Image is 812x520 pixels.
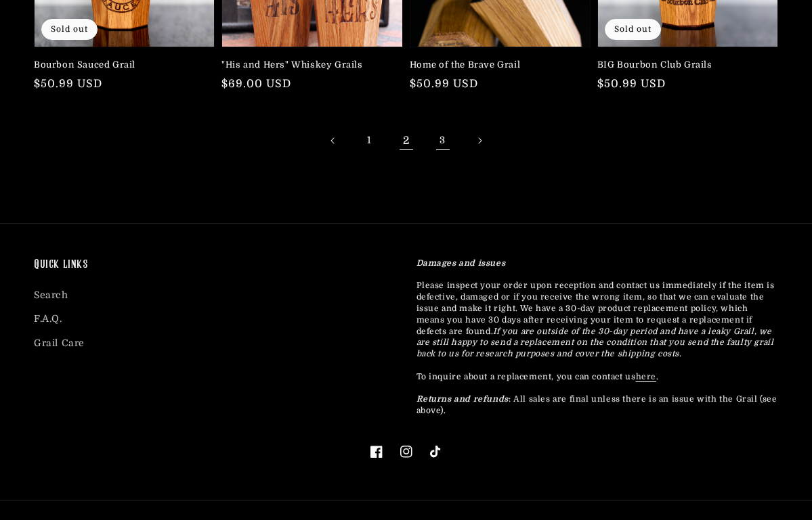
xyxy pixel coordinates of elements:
[597,59,770,71] a: BIG Bourbon Club Grails
[410,59,582,71] a: Home of the Brave Grail
[416,258,506,268] strong: Damages and issues
[34,307,62,331] a: F.A.Q.
[34,287,68,307] a: Search
[416,258,779,417] p: Please inspect your order upon reception and contact us immediately if the item is defective, dam...
[318,126,348,156] a: Previous page
[34,258,396,273] h2: Quick links
[355,126,385,156] a: Page 1
[391,126,421,156] span: Page 2
[416,394,509,404] strong: Returns and refunds
[465,126,494,156] a: Next page
[221,59,394,71] a: "His and Hers" Whiskey Grails
[416,327,774,359] em: If you are outside of the 30-day period and have a leaky Grail, we are still happy to send a repl...
[636,372,656,381] a: here
[34,126,778,156] nav: Pagination
[34,331,85,355] a: Grail Care
[428,126,458,156] a: Page 3
[34,59,207,71] a: Bourbon Sauced Grail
